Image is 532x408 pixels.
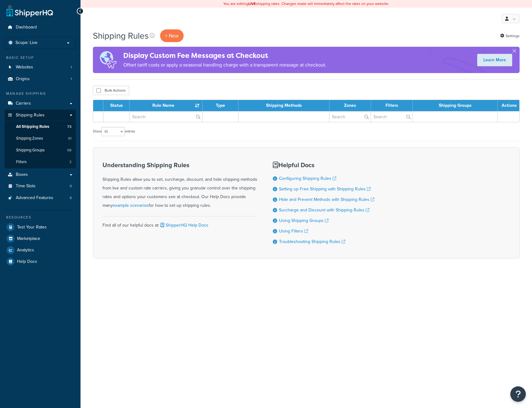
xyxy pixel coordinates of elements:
[67,148,72,153] span: 68
[93,86,129,95] button: Bulk Actions
[5,110,76,121] a: Shipping Rules
[102,162,257,210] div: Shipping Rules allow you to set, surcharge, discount, and hide shipping methods from live and cus...
[5,133,76,144] li: Shipping Zones
[5,192,76,204] li: Advanced Features
[5,62,76,73] li: Websites
[16,148,45,153] span: Shipping Groups
[5,156,76,168] a: Filters 2
[16,172,28,177] span: Boxes
[16,195,53,201] span: Advanced Features
[203,100,238,111] th: Type
[500,32,520,40] a: Settings
[123,50,326,61] h4: Display Custom Fee Messages at Checkout
[279,207,369,213] a: Surcharge and Discount with Shipping Rules
[329,111,371,122] input: Search
[477,54,512,66] a: Learn More
[279,238,345,245] a: Troubleshooting Shipping Rules
[17,259,37,264] span: Help Docs
[16,136,43,141] span: Shipping Zones
[71,76,72,82] span: 1
[93,47,123,73] img: duties-banner-06bc72dcb5fe05cb3f9472aba00be2ae8eb53ab6f0d8bb03d382ba314ac3c341.png
[371,111,412,122] input: Search
[329,100,371,111] th: Zones
[159,222,208,228] a: ShipperHQ Help Docs
[238,100,329,111] th: Shipping Methods
[5,180,76,192] a: Time Slots 0
[510,386,526,402] button: Open Resource Center
[67,124,72,129] span: 73
[5,256,76,267] a: Help Docs
[16,159,27,165] span: Filters
[279,175,336,182] a: Configuring Shipping Rules
[17,236,40,241] span: Marketplace
[5,169,76,180] a: Boxes
[7,5,53,17] a: ShipperHQ Home
[413,100,498,111] th: Shipping Groups
[16,184,36,189] span: Time Slots
[103,100,130,111] th: Status
[5,156,76,168] li: Filters
[5,145,76,156] a: Shipping Groups 68
[16,124,49,129] span: All Shipping Rules
[160,29,184,42] p: + New
[130,111,202,122] input: Search
[102,216,257,230] div: Find all of our helpful docs at:
[70,184,72,189] span: 0
[273,162,374,168] h3: Helpful Docs
[16,101,31,106] span: Carriers
[17,248,34,253] span: Analytics
[16,65,33,70] span: Websites
[16,113,45,118] span: Shipping Rules
[69,159,72,165] span: 2
[16,76,30,82] span: Origins
[71,65,72,70] span: 1
[5,133,76,144] a: Shipping Zones 61
[5,121,76,132] li: All Shipping Rules
[68,136,72,141] span: 61
[279,196,374,203] a: Hide and Prevent Methods with Shipping Rules
[5,145,76,156] li: Shipping Groups
[102,127,125,136] select: Showentries
[279,217,329,224] a: Using Shipping Groups
[15,40,37,46] span: Scope: Live
[93,127,135,136] label: Show entries
[5,73,76,85] a: Origins 1
[102,162,257,168] h3: Understanding Shipping Rules
[17,225,47,230] span: Test Your Rates
[5,245,76,256] a: Analytics
[5,55,76,60] div: Basic Setup
[5,62,76,73] a: Websites 1
[248,1,256,7] b: LIVE
[5,180,76,192] li: Time Slots
[130,100,203,111] th: Rule Name
[5,215,76,220] div: Resources
[498,100,519,111] th: Actions
[93,30,149,42] h1: Shipping Rules
[5,98,76,109] a: Carriers
[123,61,326,69] p: Offset tariff costs or apply a seasonal handling charge with a transparent message at checkout.
[5,22,76,33] a: Dashboard
[5,121,76,132] a: All Shipping Rules 73
[70,195,72,201] span: 6
[5,91,76,96] div: Manage Shipping
[16,25,37,30] span: Dashboard
[113,202,149,209] a: example scenarios
[5,192,76,204] a: Advanced Features 6
[279,186,371,192] a: Setting up Free Shipping with Shipping Rules
[5,73,76,85] li: Origins
[5,110,76,168] li: Shipping Rules
[279,228,308,234] a: Using Filters
[371,100,413,111] th: Filters
[5,233,76,244] a: Marketplace
[5,222,76,233] a: Test Your Rates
